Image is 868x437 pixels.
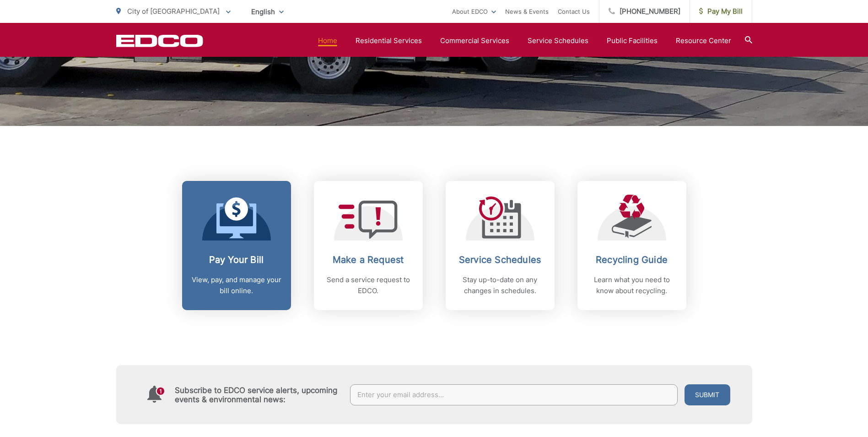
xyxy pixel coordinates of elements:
[452,6,496,17] a: About EDCO
[446,181,555,310] a: Service Schedules Stay up-to-date on any changes in schedules.
[528,35,588,46] a: Service Schedules
[558,6,590,17] a: Contact Us
[455,274,545,296] p: Stay up-to-date on any changes in schedules.
[191,274,282,296] p: View, pay, and manage your bill online.
[350,384,678,405] input: Enter your email address...
[699,6,743,17] span: Pay My Bill
[505,6,549,17] a: News & Events
[676,35,731,46] a: Resource Center
[244,4,291,20] span: English
[455,254,545,265] h2: Service Schedules
[587,254,677,265] h2: Recycling Guide
[356,35,422,46] a: Residential Services
[577,181,686,310] a: Recycling Guide Learn what you need to know about recycling.
[175,386,341,404] h4: Subscribe to EDCO service alerts, upcoming events & environmental news:
[314,181,423,310] a: Make a Request Send a service request to EDCO.
[607,35,658,46] a: Public Facilities
[323,254,414,265] h2: Make a Request
[191,254,282,265] h2: Pay Your Bill
[587,274,677,296] p: Learn what you need to know about recycling.
[127,7,220,16] span: City of [GEOGRAPHIC_DATA]
[182,181,291,310] a: Pay Your Bill View, pay, and manage your bill online.
[685,384,730,405] button: Submit
[440,35,509,46] a: Commercial Services
[116,34,203,47] a: EDCD logo. Return to the homepage.
[323,274,414,296] p: Send a service request to EDCO.
[318,35,337,46] a: Home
